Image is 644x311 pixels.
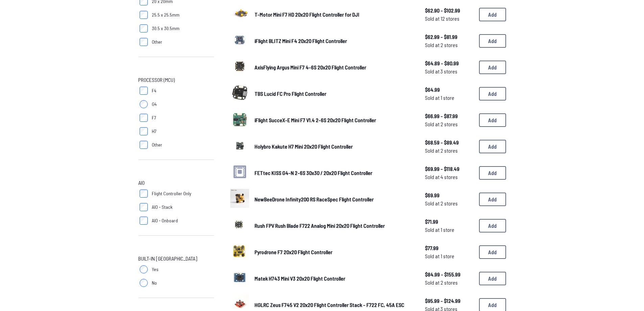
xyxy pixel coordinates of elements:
input: G4 [140,100,148,108]
a: AxisFlying Argus Mini F7 4-6S 20x20 Flight Controller [255,63,414,71]
a: image [230,30,249,51]
span: Sold at 4 stores [425,173,474,181]
img: image [230,57,249,76]
button: Add [479,87,506,101]
span: 25.5 x 25.5mm [152,12,180,18]
span: $77.99 [425,244,474,252]
input: AIO - Onboard [140,217,148,225]
span: $71.99 [425,218,474,226]
span: $62.99 - $81.99 [425,33,474,41]
span: $95.99 - $124.99 [425,297,474,305]
a: image [230,242,249,263]
a: iFlight SucceX-E Mini F7 V1.4 2-6S 20x20 Flight Controller [255,116,414,124]
span: H7 [152,128,157,135]
a: image [230,215,249,236]
a: image [230,136,249,157]
input: Flight Controller Only [140,190,148,198]
img: image [230,83,249,102]
button: Add [479,8,506,21]
span: AIO - Stack [152,204,172,210]
a: T-Motor Mini F7 HD 20x20 Flight Controller for DJI [255,10,414,19]
button: Add [479,61,506,74]
span: Other [152,141,162,148]
input: F4 [140,87,148,95]
span: Pyrodrone F7 20x20 Flight Controller [255,249,332,255]
a: NewBeeDrone Infinity200 RS RaceSpec Flight Controller [255,195,414,203]
img: image [230,268,249,287]
span: iFlight BLITZ Mini F4 20x20 Flight Controller [255,38,347,44]
span: Sold at 2 stores [425,199,474,207]
a: iFlight BLITZ Mini F4 20x20 Flight Controller [255,37,414,45]
img: image [230,189,249,208]
span: Yes [152,266,159,273]
a: image [230,189,249,210]
button: Add [479,140,506,153]
button: Add [479,166,506,180]
input: Other [140,141,148,149]
a: image [230,110,249,131]
button: Add [479,272,506,285]
span: AIO [138,179,145,187]
span: Sold at 12 stores [425,15,474,23]
span: FETtec KISS G4-N 2-6S 30x30 / 20x20 Flight Controller [255,170,372,176]
input: Yes [140,265,148,273]
input: Other [140,38,148,46]
span: G4 [152,101,157,108]
span: Sold at 1 store [425,94,474,102]
a: Rush FPV Rush Blade F722 Analog Mini 20x20 Flight Controller [255,222,414,230]
span: Flight Controller Only [152,190,191,197]
span: 30.5 x 30.5mm [152,25,180,32]
span: Other [152,39,162,45]
span: F4 [152,87,156,94]
span: Sold at 3 stores [425,67,474,75]
a: HGLRC Zeus F745 V2 20x20 Flight Controller Stack - F722 FC, 45A ESC [255,301,414,309]
span: $64.99 [425,86,474,94]
span: Sold at 1 store [425,226,474,234]
span: Sold at 2 stores [425,279,474,287]
input: AIO - Stack [140,203,148,211]
span: Sold at 2 stores [425,147,474,155]
span: $84.99 - $155.99 [425,270,474,279]
span: TBS Lucid FC Pro Flight Controller [255,90,326,97]
input: No [140,279,148,287]
img: image [230,136,249,155]
a: TBS Lucid FC Pro Flight Controller [255,90,414,98]
span: Sold at 2 stores [425,41,474,49]
span: NewBeeDrone Infinity200 RS RaceSpec Flight Controller [255,196,374,202]
span: F7 [152,114,156,121]
img: image [230,215,249,234]
button: Add [479,245,506,259]
a: Holybro Kakute H7 Mini 20x20 Flight Controller [255,142,414,151]
button: Add [479,219,506,232]
a: image [230,4,249,25]
a: Matek H743 Mini V3 20x20 Flight Controller [255,274,414,283]
span: Rush FPV Rush Blade F722 Analog Mini 20x20 Flight Controller [255,222,385,229]
a: image [230,57,249,78]
span: AIO - Onboard [152,217,178,224]
a: Pyrodrone F7 20x20 Flight Controller [255,248,414,256]
span: Built-in [GEOGRAPHIC_DATA] [138,254,197,263]
span: $68.59 - $89.49 [425,138,474,147]
span: Sold at 2 stores [425,120,474,128]
span: Sold at 1 store [425,252,474,260]
span: $66.99 - $87.99 [425,112,474,120]
span: $69.99 [425,191,474,199]
span: $62.90 - $102.99 [425,6,474,15]
input: F7 [140,114,148,122]
a: FETtec KISS G4-N 2-6S 30x30 / 20x20 Flight Controller [255,169,414,177]
input: H7 [140,127,148,135]
span: iFlight SucceX-E Mini F7 V1.4 2-6S 20x20 Flight Controller [255,117,376,123]
img: image [230,110,249,129]
span: T-Motor Mini F7 HD 20x20 Flight Controller for DJI [255,11,359,18]
button: Add [479,34,506,48]
span: Matek H743 Mini V3 20x20 Flight Controller [255,275,345,282]
span: Processor (MCU) [138,76,175,84]
span: HGLRC Zeus F745 V2 20x20 Flight Controller Stack - F722 FC, 45A ESC [255,302,404,308]
span: $69.99 - $118.49 [425,165,474,173]
input: 30.5 x 30.5mm [140,24,148,32]
img: image [230,30,249,49]
button: Add [479,113,506,127]
span: AxisFlying Argus Mini F7 4-6S 20x20 Flight Controller [255,64,366,70]
a: image [230,83,249,104]
a: image [230,268,249,289]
